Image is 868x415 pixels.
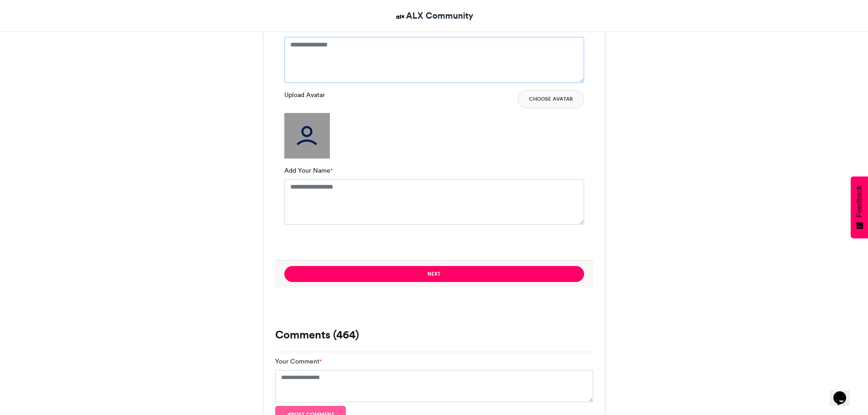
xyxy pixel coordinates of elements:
[855,185,863,217] span: Feedback
[851,176,868,238] button: Feedback - Show survey
[518,90,584,108] button: Choose Avatar
[830,379,859,406] iframe: chat widget
[395,9,473,22] a: ALX Community
[284,113,330,159] img: user_filled.png
[284,266,584,282] button: Next
[275,329,593,340] h3: Comments (464)
[275,357,322,366] label: Your Comment
[284,90,325,100] label: Upload Avatar
[395,11,406,22] img: ALX Community
[284,166,333,175] label: Add Your Name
